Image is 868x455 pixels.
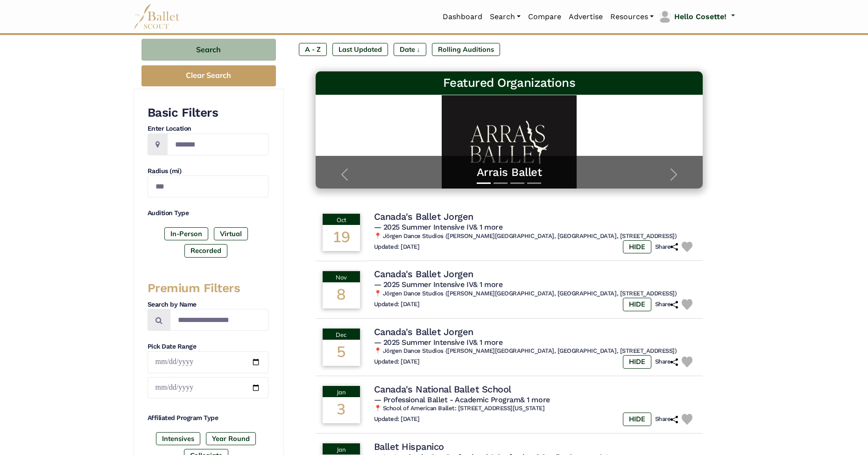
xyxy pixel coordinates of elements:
h4: Search by Name [148,300,268,309]
div: Oct [323,214,360,225]
a: Compare [524,7,565,27]
div: 19 [323,225,360,251]
button: Clear Search [141,65,276,86]
h4: Audition Type [148,209,268,218]
h4: Pick Date Range [148,342,268,351]
input: Search by names... [170,309,268,331]
span: — Professional Ballet - Academic Program [374,395,550,404]
h4: Radius (mi) [148,167,268,176]
label: A - Z [299,43,327,56]
div: 3 [323,397,360,423]
label: Date ↓ [394,43,426,56]
label: HIDE [623,413,651,426]
span: — 2025 Summer Intensive IV [374,338,503,347]
a: & 1 more [473,280,502,289]
a: & 1 more [473,338,502,347]
label: Year Round [206,432,256,445]
label: Last Updated [332,43,388,56]
label: Rolling Auditions [432,43,500,56]
button: Search [141,39,276,61]
h4: Enter Location [148,124,268,133]
a: Dashboard [439,7,486,27]
h4: Canada's National Ballet School [374,383,511,395]
input: Location [167,133,268,155]
button: Slide 3 [510,178,524,189]
h6: Updated: [DATE] [374,301,420,308]
label: HIDE [623,355,651,368]
p: Hello Cosette! [674,11,727,23]
div: Jan [323,386,360,397]
h6: Share [655,301,678,308]
div: Nov [323,271,360,282]
h4: Affiliated Program Type [148,413,268,423]
h3: Premium Filters [148,280,268,296]
h6: 📍 Jörgen Dance Studios ([PERSON_NAME][GEOGRAPHIC_DATA], [GEOGRAPHIC_DATA], [STREET_ADDRESS]) [374,232,696,240]
label: Virtual [214,227,248,240]
h6: Updated: [DATE] [374,243,420,251]
label: Intensives [156,432,200,445]
a: Resources [607,7,657,27]
h4: Canada's Ballet Jorgen [374,326,473,338]
h4: Ballet Hispanico [374,441,444,453]
a: & 1 more [520,395,550,404]
button: Slide 1 [477,178,491,189]
h4: Canada's Ballet Jorgen [374,268,473,280]
a: Advertise [565,7,607,27]
h6: 📍 Jörgen Dance Studios ([PERSON_NAME][GEOGRAPHIC_DATA], [GEOGRAPHIC_DATA], [STREET_ADDRESS]) [374,347,696,355]
h6: Updated: [DATE] [374,358,420,366]
label: HIDE [623,240,651,253]
a: profile picture Hello Cosette! [657,9,734,24]
button: Slide 4 [527,178,541,189]
h3: Basic Filters [148,105,268,121]
h6: Share [655,358,678,366]
span: — 2025 Summer Intensive IV [374,223,503,231]
label: HIDE [623,298,651,311]
h3: Featured Organizations [323,75,696,91]
a: Search [486,7,524,27]
h6: Share [655,243,678,251]
h6: Updated: [DATE] [374,415,420,423]
h6: Share [655,415,678,423]
label: Recorded [184,244,227,257]
span: — 2025 Summer Intensive IV [374,280,503,289]
h4: Canada's Ballet Jorgen [374,210,473,223]
img: profile picture [658,10,671,23]
div: 8 [323,282,360,308]
a: Arrais Ballet [325,165,694,180]
h6: 📍 School of American Ballet: [STREET_ADDRESS][US_STATE] [374,405,696,413]
div: 5 [323,340,360,366]
label: In-Person [164,227,208,240]
h6: 📍 Jörgen Dance Studios ([PERSON_NAME][GEOGRAPHIC_DATA], [GEOGRAPHIC_DATA], [STREET_ADDRESS]) [374,290,696,298]
div: Jan [323,443,360,455]
a: & 1 more [473,223,502,231]
div: Dec [323,329,360,340]
button: Slide 2 [494,178,508,189]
